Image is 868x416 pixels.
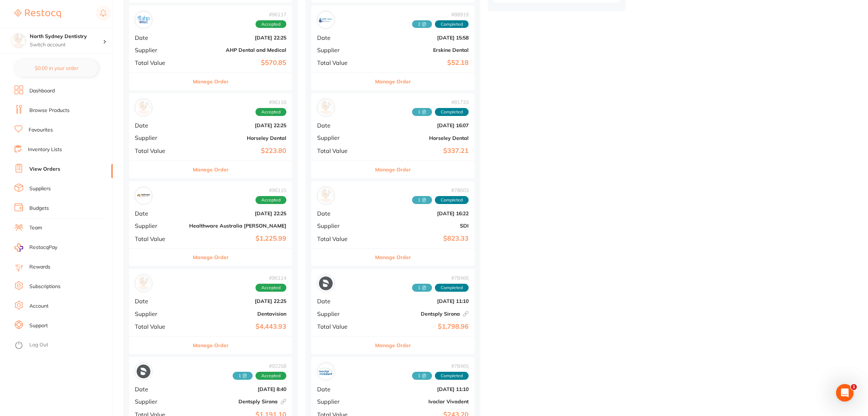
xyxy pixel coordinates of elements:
span: # 96114 [256,275,286,281]
img: AHP Dental and Medical [137,13,150,27]
b: $823.33 [371,235,469,242]
span: Total Value [317,59,366,66]
span: Received [412,372,432,380]
button: Log Out [14,340,111,351]
a: Browse Products [29,107,70,114]
span: # 81733 [412,99,469,105]
b: Ivoclar Vivadent [371,399,469,404]
b: [DATE] 11:10 [371,386,469,392]
b: Horseley Dental [371,135,469,141]
b: $1,798.96 [371,323,469,330]
span: Accepted [256,20,286,28]
button: Manage Order [375,337,411,354]
b: [DATE] 22:25 [189,122,286,128]
a: RestocqPay [14,244,57,252]
span: # 96115 [256,187,286,193]
img: Ivoclar Vivadent [319,365,333,378]
span: Received [412,196,432,204]
button: Manage Order [193,73,229,90]
button: Manage Order [375,249,411,266]
b: $1,225.99 [189,235,286,242]
b: Dentsply Sirona [189,399,286,404]
div: AHP Dental and Medical#96117AcceptedDate[DATE] 22:25SupplierAHP Dental and MedicalTotal Value$570... [129,5,292,91]
span: Received [233,372,253,380]
span: Total Value [317,236,366,242]
span: # 96117 [256,12,286,17]
span: Received [412,108,432,116]
b: $52.18 [371,59,469,67]
div: Horseley Dental#96116AcceptedDate[DATE] 22:25SupplierHorseley DentalTotal Value$223.80Manage Order [129,93,292,178]
span: # 78465 [412,363,469,369]
img: RestocqPay [14,244,23,252]
a: Inventory Lists [28,146,62,153]
b: SDI [371,223,469,229]
img: SDI [319,189,333,203]
span: Total Value [135,59,183,66]
span: # 88919 [412,12,469,17]
span: Total Value [135,147,183,154]
a: Rewards [29,263,50,271]
b: [DATE] 15:58 [371,35,469,41]
a: Log Out [29,341,48,349]
a: Budgets [29,205,49,212]
span: Supplier [317,398,366,405]
span: Accepted [256,372,286,380]
span: Date [317,386,366,392]
span: # 96116 [256,99,286,105]
a: Support [29,322,48,329]
b: [DATE] 22:25 [189,298,286,304]
span: Supplier [317,222,366,229]
span: Completed [435,196,469,204]
b: AHP Dental and Medical [189,47,286,53]
img: Horseley Dental [137,101,150,115]
h4: North Sydney Dentistry [30,33,103,40]
span: Accepted [256,196,286,204]
img: North Sydney Dentistry [11,33,26,48]
span: Total Value [135,323,183,330]
span: Total Value [317,147,366,154]
b: [DATE] 8:40 [189,386,286,392]
a: Subscriptions [29,283,61,290]
img: Dentsply Sirona [137,365,150,378]
span: RestocqPay [29,244,57,251]
span: Received [412,284,432,292]
b: [DATE] 16:22 [371,211,469,216]
a: Team [29,224,42,232]
span: Accepted [256,108,286,116]
span: Date [135,210,183,217]
span: Supplier [135,134,183,141]
img: Restocq Logo [14,9,61,18]
img: Dentsply Sirona [319,276,333,290]
span: Date [317,34,366,41]
iframe: Intercom live chat [836,384,854,402]
b: $570.85 [189,59,286,67]
span: Completed [435,20,469,28]
span: Total Value [135,236,183,242]
span: Date [317,298,366,304]
span: 1 [851,384,857,390]
a: View Orders [29,166,60,173]
span: Completed [435,284,469,292]
span: Completed [435,108,469,116]
button: $0.00 in your order [14,59,98,77]
b: Dentsply Sirona [371,311,469,317]
p: Switch account [30,41,103,49]
span: Received [412,20,432,28]
span: Date [317,122,366,129]
b: Erskine Dental [371,47,469,53]
a: Account [29,303,49,310]
b: $337.21 [371,147,469,155]
span: Supplier [135,398,183,405]
div: Dentavision#96114AcceptedDate[DATE] 22:25SupplierDentavisionTotal Value$4,443.93Manage Order [129,269,292,354]
span: Supplier [317,311,366,317]
span: Accepted [256,284,286,292]
span: Supplier [317,134,366,141]
b: Dentavision [189,311,286,317]
b: Horseley Dental [189,135,286,141]
button: Manage Order [193,249,229,266]
b: [DATE] 16:07 [371,122,469,128]
img: Horseley Dental [319,101,333,115]
span: Completed [435,372,469,380]
img: Healthware Australia Ridley [137,189,150,203]
button: Manage Order [193,337,229,354]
